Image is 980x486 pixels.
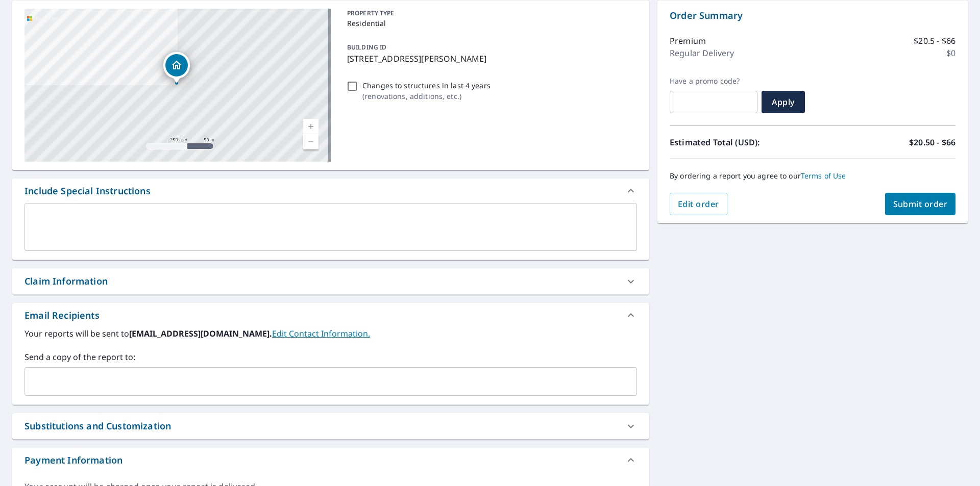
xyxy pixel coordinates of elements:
[893,198,948,210] span: Submit order
[362,91,491,101] p: ( renovations, additions, etc. )
[885,193,956,215] button: Submit order
[670,76,757,86] label: Have a promo code?
[670,9,955,22] p: Order Summary
[12,303,649,327] div: Email Recipients
[24,351,637,363] label: Send a copy of the report to:
[670,35,706,47] p: Premium
[914,35,955,47] p: $20.5 - $66
[303,134,318,149] a: Current Level 17, Zoom Out
[12,448,649,472] div: Payment Information
[12,268,649,294] div: Claim Information
[24,419,171,433] div: Substitutions and Customization
[24,327,637,340] label: Your reports will be sent to
[678,198,719,210] span: Edit order
[12,178,649,203] div: Include Special Instructions
[347,9,633,18] p: PROPERTY TYPE
[670,193,727,215] button: Edit order
[670,171,955,181] p: By ordering a report you agree to our
[24,274,108,288] div: Claim Information
[946,47,955,59] p: $0
[347,53,633,65] p: [STREET_ADDRESS][PERSON_NAME]
[272,328,370,339] a: EditContactInfo
[362,80,491,91] p: Changes to structures in last 4 years
[129,328,272,339] b: [EMAIL_ADDRESS][DOMAIN_NAME].
[347,18,633,29] p: Residential
[770,96,797,108] span: Apply
[12,413,649,439] div: Substitutions and Customization
[670,136,813,148] p: Estimated Total (USD):
[347,43,386,52] p: BUILDING ID
[909,136,955,148] p: $20.50 - $66
[24,184,151,198] div: Include Special Instructions
[303,119,318,134] a: Current Level 17, Zoom In
[801,171,846,181] a: Terms of Use
[163,52,190,84] div: Dropped pin, building 1, Residential property, 3369 Old Bailey Hwy Nashville, NC 27856
[24,453,122,467] div: Payment Information
[24,309,100,322] div: Email Recipients
[762,91,805,113] button: Apply
[670,47,734,59] p: Regular Delivery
